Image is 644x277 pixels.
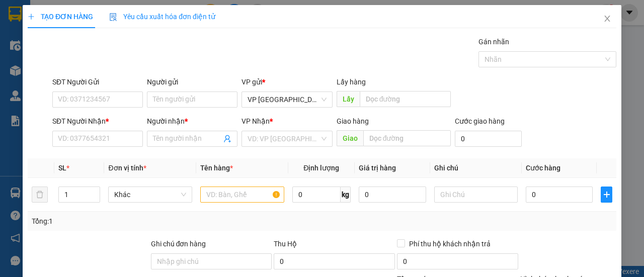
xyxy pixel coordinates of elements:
label: Gán nhãn [478,38,509,46]
button: delete [32,187,48,203]
button: Close [593,5,621,33]
span: Thu Hộ [274,240,297,248]
th: Ghi chú [430,158,522,178]
input: Dọc đường [363,130,450,146]
input: Ghi Chú [434,187,518,203]
span: plus [28,13,35,20]
input: 0 [359,187,426,203]
input: Cước giao hàng [455,131,522,147]
input: Ghi chú đơn hàng [150,253,272,269]
span: VP Mỹ Đình [248,92,326,107]
span: Lấy [336,91,359,107]
div: Tổng: 1 [32,216,250,227]
span: close [603,15,611,23]
div: Người nhận [147,116,237,127]
span: Khác [114,187,186,202]
span: Lấy hàng [336,78,365,86]
span: kg [341,187,351,203]
span: Đơn vị tính [108,164,146,172]
label: Cước giao hàng [455,117,505,125]
span: VP Nhận [242,117,270,125]
div: VP gửi [242,76,332,87]
label: Ghi chú đơn hàng [150,240,206,248]
span: Tên hàng [200,164,233,172]
span: Yêu cầu xuất hóa đơn điện tử [109,13,215,21]
div: SĐT Người Gửi [52,76,143,87]
span: Giao [336,130,363,146]
span: Cước hàng [526,164,560,172]
span: Giao hàng [336,117,368,125]
span: Phí thu hộ khách nhận trả [405,238,495,249]
input: Dọc đường [359,91,450,107]
input: VD: Bàn, Ghế [200,187,284,203]
span: SL [58,164,66,172]
span: TẠO ĐƠN HÀNG [28,13,93,21]
img: icon [109,13,117,21]
span: plus [601,191,612,199]
div: SĐT Người Nhận [52,116,143,127]
span: Giá trị hàng [359,164,396,172]
span: Định lượng [303,164,339,172]
span: user-add [223,135,231,143]
button: plus [601,187,612,203]
div: Người gửi [147,76,237,87]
